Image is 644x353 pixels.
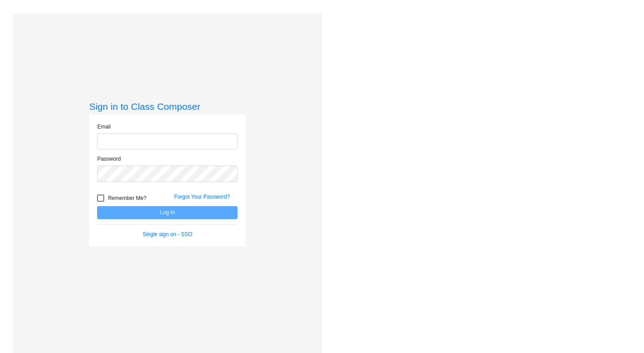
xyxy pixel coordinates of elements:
[108,193,146,203] span: Remember Me?
[174,194,230,200] a: Forgot Your Password?
[143,231,192,237] a: Single sign on - SSO
[89,101,246,112] h3: Sign in to Class Composer
[97,155,121,163] label: Password
[97,206,237,219] button: Log In
[97,123,110,131] label: Email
